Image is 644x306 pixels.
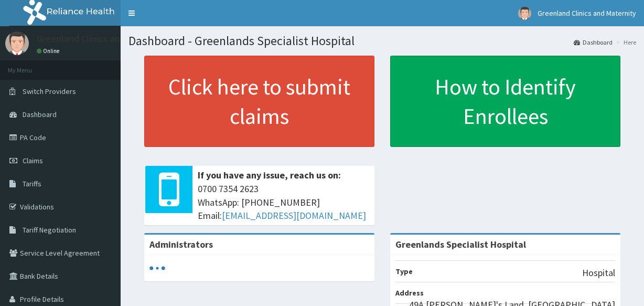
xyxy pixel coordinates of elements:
[390,56,620,147] a: How to Identify Enrollees
[198,169,341,181] b: If you have any issue, reach us on:
[222,209,366,221] a: [EMAIL_ADDRESS][DOMAIN_NAME]
[582,266,615,280] p: Hospital
[198,182,369,223] span: 0700 7354 2623 WhatsApp: [PHONE_NUMBER] Email:
[23,179,41,188] span: Tariffs
[518,7,531,20] img: User Image
[144,56,374,147] a: Click here to submit claims
[128,34,636,48] h1: Dashboard - Greenlands Specialist Hospital
[149,238,213,250] b: Administrators
[538,8,636,18] span: Greenland Clinics and Maternity
[5,31,29,55] img: User Image
[395,288,424,298] b: Address
[395,238,526,250] strong: Greenlands Specialist Hospital
[395,267,413,276] b: Type
[614,38,636,47] li: Here
[23,225,76,235] span: Tariff Negotiation
[23,87,76,96] span: Switch Providers
[149,260,165,276] svg: audio-loading
[23,156,43,165] span: Claims
[37,47,62,55] a: Online
[37,34,167,44] p: Greenland Clinics and Maternity
[574,38,613,47] a: Dashboard
[23,110,57,119] span: Dashboard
